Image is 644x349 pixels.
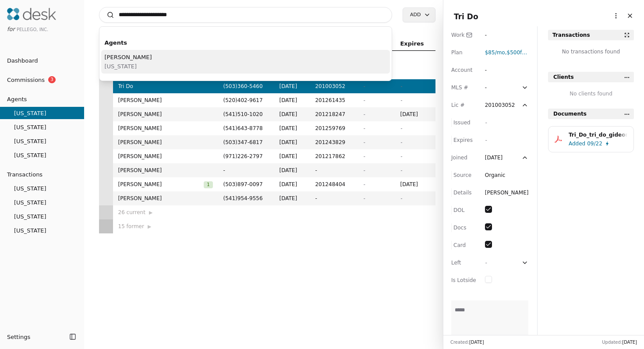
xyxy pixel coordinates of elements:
[223,181,263,187] span: ( 503 ) 897 - 0097
[622,340,637,345] span: [DATE]
[400,139,402,145] span: -
[223,153,263,159] span: ( 971 ) 226 - 2797
[118,208,213,217] div: 26 current
[451,276,476,285] div: Is Lotside
[280,82,305,91] span: [DATE]
[400,167,402,173] span: -
[553,73,574,81] span: Clients
[118,194,213,203] span: [PERSON_NAME]
[451,83,476,92] div: MLS #
[451,31,476,39] div: Work
[7,8,56,20] img: Desk
[363,181,365,187] span: -
[451,171,476,180] div: Source
[223,139,263,145] span: ( 503 ) 347 - 6817
[223,125,263,131] span: ( 541 ) 643 - 8778
[451,223,476,232] div: Docs
[400,110,430,119] span: [DATE]
[451,118,476,127] div: Issued
[548,89,634,98] div: No clients found
[454,12,478,21] span: Tri Do
[451,153,476,162] div: Joined
[101,35,390,50] div: Agents
[400,83,402,89] span: -
[403,7,435,22] button: Add
[7,332,30,342] span: Settings
[451,66,476,74] div: Account
[485,49,507,56] span: ,
[363,111,365,117] span: -
[485,101,515,109] div: 201003052
[48,76,56,83] span: 3
[280,110,305,119] span: [DATE]
[485,171,506,180] div: Organic
[315,96,352,105] span: 201261435
[469,340,484,345] span: [DATE]
[451,188,476,197] div: Details
[315,180,352,189] span: 201248404
[118,152,213,161] span: [PERSON_NAME]
[280,96,305,105] span: [DATE]
[485,120,487,126] span: -
[548,126,634,152] button: Tri_Do_tri_do_gideon_sylvan.pdfAdded09/22
[118,138,213,147] span: [PERSON_NAME]
[280,166,305,175] span: [DATE]
[223,83,263,89] span: ( 503 ) 360 - 5460
[118,82,213,91] span: Tri Do
[485,49,505,56] span: $85 /mo
[569,139,585,148] span: Added
[485,188,529,197] div: [PERSON_NAME]
[4,330,67,344] button: Settings
[553,109,587,118] span: Documents
[451,48,476,57] div: Plan
[223,166,269,175] span: -
[363,125,365,131] span: -
[149,209,152,217] span: ▶
[223,97,263,103] span: ( 520 ) 402 - 9617
[315,194,352,203] span: -
[280,194,305,203] span: [DATE]
[280,124,305,133] span: [DATE]
[569,130,627,139] div: Tri_Do_tri_do_gideon_sylvan.pdf
[552,31,590,39] div: Transactions
[400,180,430,189] span: [DATE]
[451,101,476,109] div: Lic #
[400,153,402,159] span: -
[507,49,530,56] span: ,
[451,206,476,215] div: DOL
[485,153,503,162] div: [DATE]
[315,152,352,161] span: 201217862
[485,66,501,74] div: -
[315,166,352,175] span: -
[363,195,365,201] span: -
[363,83,365,89] span: -
[105,62,152,71] span: [US_STATE]
[315,110,352,119] span: 201218247
[118,222,213,231] div: 15 former
[223,111,263,117] span: ( 541 ) 510 - 1020
[99,34,392,81] div: Suggestions
[118,124,213,133] span: [PERSON_NAME]
[451,241,476,250] div: Card
[204,180,212,189] button: 1
[451,136,476,145] div: Expires
[485,83,501,92] div: -
[118,180,204,189] span: [PERSON_NAME]
[602,339,637,345] div: Updated:
[507,49,529,56] span: $500 fee
[587,139,602,148] span: 09/22
[105,53,152,62] span: [PERSON_NAME]
[148,223,151,231] span: ▶
[363,97,365,103] span: -
[280,180,305,189] span: [DATE]
[548,47,634,61] div: No transactions found
[450,339,484,345] div: Created:
[118,110,213,119] span: [PERSON_NAME]
[315,138,352,147] span: 201243829
[7,26,15,32] span: for
[363,167,365,173] span: -
[118,166,213,175] span: [PERSON_NAME]
[315,82,352,91] span: 201003052
[400,125,402,131] span: -
[315,124,352,133] span: 201259769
